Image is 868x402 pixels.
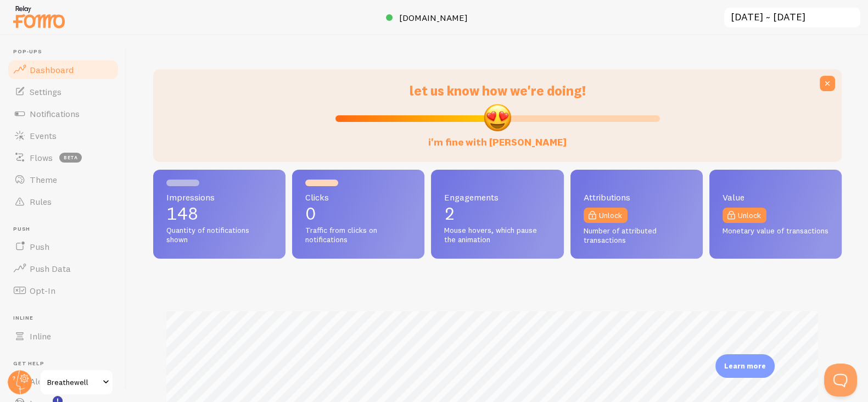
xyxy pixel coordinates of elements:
[724,361,766,371] p: Learn more
[444,193,550,202] span: Engagements
[7,236,120,258] a: Push
[13,48,120,55] span: Pop-ups
[7,280,120,302] a: Opt-In
[7,125,120,147] a: Events
[13,360,120,367] span: Get Help
[7,147,120,169] a: Flows beta
[7,81,120,103] a: Settings
[30,196,52,207] span: Rules
[305,226,411,245] span: Traffic from clicks on notifications
[483,103,512,132] img: emoji.png
[428,125,567,149] label: i'm fine with [PERSON_NAME]
[30,130,57,141] span: Events
[444,205,550,222] p: 2
[13,315,120,322] span: Inline
[166,193,272,202] span: Impressions
[723,226,828,236] span: Monetary value of transactions
[47,376,99,389] span: Breathewell
[30,331,51,342] span: Inline
[7,325,120,347] a: Inline
[30,86,61,97] span: Settings
[7,59,120,81] a: Dashboard
[30,174,57,185] span: Theme
[30,285,55,296] span: Opt-In
[166,205,272,222] p: 148
[444,226,550,245] span: Mouse hovers, which pause the animation
[584,226,690,245] span: Number of attributed transactions
[305,205,411,222] p: 0
[7,191,120,213] a: Rules
[12,3,66,31] img: fomo-relay-logo-orange.svg
[584,208,628,223] a: Unlock
[30,64,74,75] span: Dashboard
[723,193,828,202] span: Value
[59,153,82,163] span: beta
[824,364,857,397] iframe: Help Scout Beacon - Open
[166,226,272,245] span: Quantity of notifications shown
[305,193,411,202] span: Clicks
[584,193,690,202] span: Attributions
[30,108,80,119] span: Notifications
[723,208,766,223] a: Unlock
[13,226,120,233] span: Push
[410,82,586,99] span: let us know how we're doing!
[7,103,120,125] a: Notifications
[40,369,114,395] a: Breathewell
[30,241,49,252] span: Push
[30,263,71,274] span: Push Data
[7,169,120,191] a: Theme
[30,152,53,163] span: Flows
[715,354,775,378] div: Learn more
[7,258,120,280] a: Push Data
